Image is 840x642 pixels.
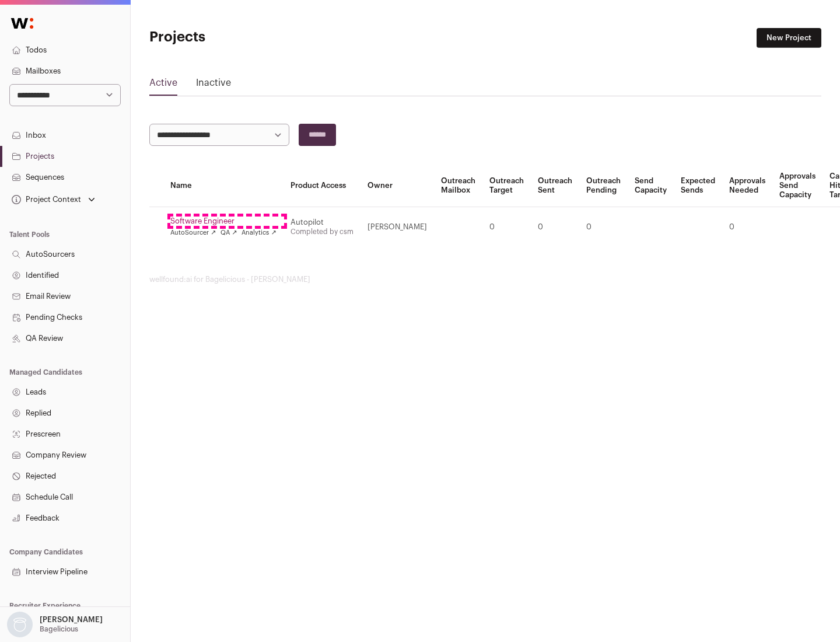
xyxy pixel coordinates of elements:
[674,165,722,207] th: Expected Sends
[579,165,628,207] th: Outreach Pending
[149,275,821,284] footer: wellfound:ai for Bagelicious - [PERSON_NAME]
[9,191,97,208] button: Open dropdown
[5,12,40,35] img: Wellfound
[170,217,276,226] a: Software Engineer
[7,612,33,637] img: nopic.png
[482,165,531,207] th: Outreach Target
[290,228,353,235] a: Completed by csm
[772,165,822,207] th: Approvals Send Capacity
[242,228,276,238] a: Analytics ↗
[283,165,360,207] th: Product Access
[149,76,177,95] a: Active
[579,207,628,247] td: 0
[360,207,434,247] td: [PERSON_NAME]
[149,28,373,47] h1: Projects
[40,624,78,634] p: Bagelicious
[722,165,772,207] th: Approvals Needed
[163,165,283,207] th: Name
[9,195,81,204] div: Project Context
[220,228,237,238] a: QA ↗
[482,207,531,247] td: 0
[757,28,821,48] a: New Project
[290,218,353,227] div: Autopilot
[531,207,579,247] td: 0
[5,612,105,637] button: Open dropdown
[360,165,434,207] th: Owner
[531,165,579,207] th: Outreach Sent
[40,615,103,624] p: [PERSON_NAME]
[628,165,674,207] th: Send Capacity
[196,76,231,95] a: Inactive
[722,207,772,247] td: 0
[434,165,482,207] th: Outreach Mailbox
[170,228,216,238] a: AutoSourcer ↗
